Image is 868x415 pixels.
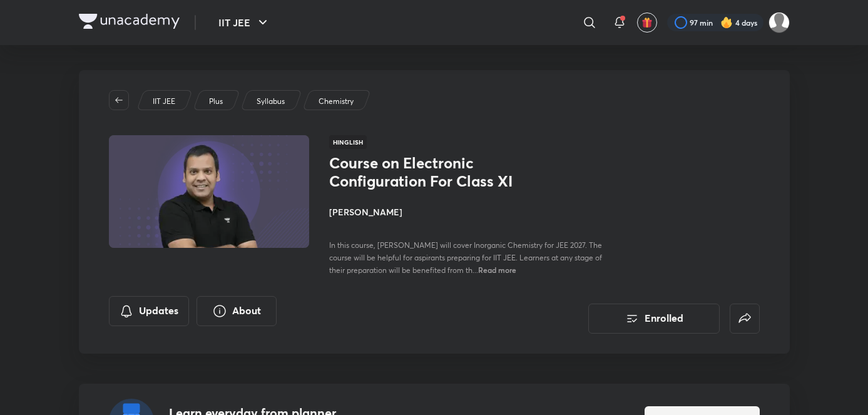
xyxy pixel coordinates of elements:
[730,304,760,334] button: false
[257,96,285,107] p: Syllabus
[79,14,180,32] a: Company Logo
[106,134,310,249] img: Thumbnail
[197,296,277,326] button: About
[478,265,516,275] span: Read more
[207,96,225,107] a: Plus
[211,10,278,35] button: IIT JEE
[588,304,720,334] button: Enrolled
[329,135,367,149] span: Hinglish
[329,240,602,275] span: In this course, [PERSON_NAME] will cover Inorganic Chemistry for JEE 2027. The course will be hel...
[319,96,354,107] p: Chemistry
[254,96,287,107] a: Syllabus
[720,16,733,29] img: streak
[150,96,177,107] a: IIT JEE
[641,17,653,28] img: avatar
[316,96,355,107] a: Chemistry
[109,296,189,326] button: Updates
[153,96,175,107] p: IIT JEE
[637,13,657,33] button: avatar
[79,14,180,29] img: Company Logo
[329,154,534,190] h1: Course on Electronic Configuration For Class XI
[329,205,610,218] h4: [PERSON_NAME]
[209,96,223,107] p: Plus
[768,12,790,33] img: SUBHRANGSU DAS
